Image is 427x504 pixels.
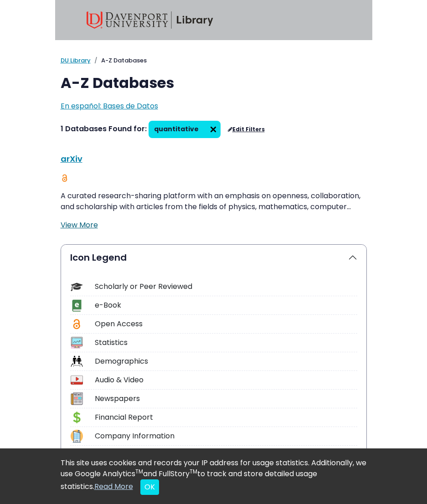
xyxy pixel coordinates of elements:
[61,74,367,92] h1: A-Z Databases
[228,126,265,133] a: Edit Filters
[95,281,357,292] div: Scholarly or Peer Reviewed
[71,299,83,312] img: Icon e-Book
[95,393,357,404] div: Newspapers
[140,479,159,495] button: Close
[95,375,357,386] div: Audio & Video
[71,411,83,423] img: Icon Financial Report
[71,392,83,405] img: Icon Newspapers
[61,153,82,165] a: arXiv
[71,281,83,293] img: Icon Scholarly or Peer Reviewed
[95,300,357,311] div: e-Book
[71,374,83,386] img: Icon Audio & Video
[61,123,147,134] span: 1 Databases Found for:
[190,468,197,475] sup: TM
[61,220,98,230] a: View More
[95,337,357,348] div: Statistics
[71,430,83,442] img: Icon Company Information
[95,356,357,367] div: Demographics
[71,355,83,367] img: Icon Demographics
[61,458,367,495] div: This site uses cookies and records your IP address for usage statistics. Additionally, we use Goo...
[61,56,367,65] nav: breadcrumb
[61,245,366,270] button: Icon Legend
[95,431,357,442] div: Company Information
[95,412,357,423] div: Financial Report
[95,319,357,329] div: Open Access
[135,468,143,475] sup: TM
[71,318,82,330] img: Icon Open Access
[154,124,199,134] span: quantitative
[61,56,91,65] a: DU Library
[61,174,69,183] img: Open Access
[61,101,158,111] a: En español: Bases de Datos
[71,336,83,349] img: Icon Statistics
[91,56,147,65] li: A-Z Databases
[87,11,213,29] img: Davenport University Library
[61,190,367,212] p: A curated research-sharing platform with an emphasis on openness, collaboration, and scholarship ...
[94,481,133,492] a: Read More
[206,122,221,137] img: arr097.svg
